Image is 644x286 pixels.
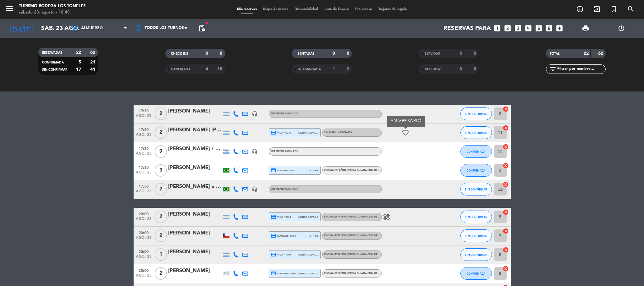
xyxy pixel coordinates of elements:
span: 1 [155,248,167,261]
span: Sin menú asignado [271,113,299,115]
i: filter_list [549,65,557,73]
i: headset_mic [252,186,257,192]
button: SIN CONFIRMAR [460,183,492,195]
span: Idioma Español | Visita guiada con degustación itinerante - Mosquita Muerta [324,253,436,256]
strong: 0 [333,51,335,56]
strong: 5 [79,60,81,64]
i: looks_two [504,24,512,32]
i: cancel [503,125,509,131]
span: SIN CONFIRMAR [465,112,487,116]
strong: 0 [460,67,462,71]
strong: 17 [76,67,81,72]
i: arrow_drop_down [58,25,66,32]
span: CHECK INS [171,52,188,55]
input: Filtrar por nombre... [557,66,605,73]
i: [DATE] [5,21,38,35]
i: power_settings_new [618,25,625,32]
span: mercadopago [298,253,318,257]
span: 2 [155,107,167,120]
div: sábado 23. agosto - 16:48 [19,9,85,16]
span: visa * 9615 [271,214,291,220]
i: cancel [503,266,509,272]
strong: 22 [584,51,589,56]
i: cancel [503,181,509,188]
i: credit_card [271,233,276,239]
span: mercadopago [298,215,318,219]
span: print [582,25,589,32]
span: SIN CONFIRMAR [465,188,487,191]
i: looks_5 [535,24,543,32]
i: headset_mic [252,111,257,117]
span: ago. 23 [136,189,151,196]
i: cancel [503,162,509,169]
span: 20:00 [136,267,151,274]
span: ago. 23 [136,236,151,243]
span: Mapa de mesas [260,8,291,11]
span: SIN CONFIRMAR [465,215,487,219]
span: TOTAL [550,52,559,55]
span: CONFIRMADA [467,150,485,153]
span: SIN CONFIRMAR [465,131,487,135]
span: fiber_manual_record [205,21,209,25]
strong: 1 [333,67,335,71]
span: Almuerzo [81,26,103,30]
div: [PERSON_NAME] [168,229,222,237]
strong: 0 [474,67,477,71]
i: add_circle_outline [576,5,584,13]
i: favorite_border [402,129,409,136]
span: Disponibilidad [291,8,321,11]
span: Sin menú asignado [324,131,352,134]
i: cancel [503,106,509,112]
span: ago. 23 [136,114,151,121]
span: RESERVADAS [42,51,62,54]
i: add_box [555,24,564,32]
strong: 62 [90,50,96,55]
span: RE AGENDADA [298,68,321,71]
i: cancel [503,228,509,234]
strong: 0 [474,51,477,56]
span: 9 [155,145,167,158]
span: 3 [155,164,167,177]
span: 2 [155,183,167,195]
i: turned_in_not [610,5,618,13]
span: 17:30 [136,126,151,133]
span: ago. 23 [136,151,151,159]
span: ago. 23 [136,255,151,262]
button: SIN CONFIRMAR [460,126,492,139]
button: SIN CONFIRMAR [460,248,492,261]
div: [PERSON_NAME] [168,267,222,275]
span: 17:30 [136,145,151,152]
span: Pre-acceso [352,8,375,11]
i: credit_card [271,130,276,135]
strong: 22 [76,50,81,55]
span: 17:30 [136,107,151,114]
div: [PERSON_NAME] [168,248,222,256]
button: CONFIRMADA [460,164,492,177]
span: Idioma Español | Visita guiada con degustación - Familia Millan Wine Series [324,216,432,218]
span: mercadopago [298,272,318,276]
span: 2 [155,211,167,223]
i: healing [383,213,390,221]
button: SIN CONFIRMAR [460,107,492,120]
span: 2 [155,229,167,242]
span: master * 5196 [271,271,296,276]
div: [PERSON_NAME] / [PERSON_NAME] [168,145,222,153]
strong: 41 [90,67,96,72]
span: CANCELADA [171,68,190,71]
span: 17:30 [136,163,151,171]
span: CONFIRMADA [467,272,485,275]
button: SIN CONFIRMAR [460,229,492,242]
i: looks_4 [524,24,532,32]
span: 2 [155,267,167,280]
span: Mis reservas [234,8,260,11]
span: mercadopago [298,131,318,135]
span: visa * 6979 [271,130,291,135]
div: [PERSON_NAME] [168,210,222,218]
strong: 21 [90,60,96,64]
span: stripe [310,234,319,238]
span: ago. 23 [136,273,151,281]
i: cancel [503,209,509,215]
div: ANIVERSARIO [387,116,425,127]
button: CONFIRMADA [460,267,492,280]
span: ago. 23 [136,170,151,178]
